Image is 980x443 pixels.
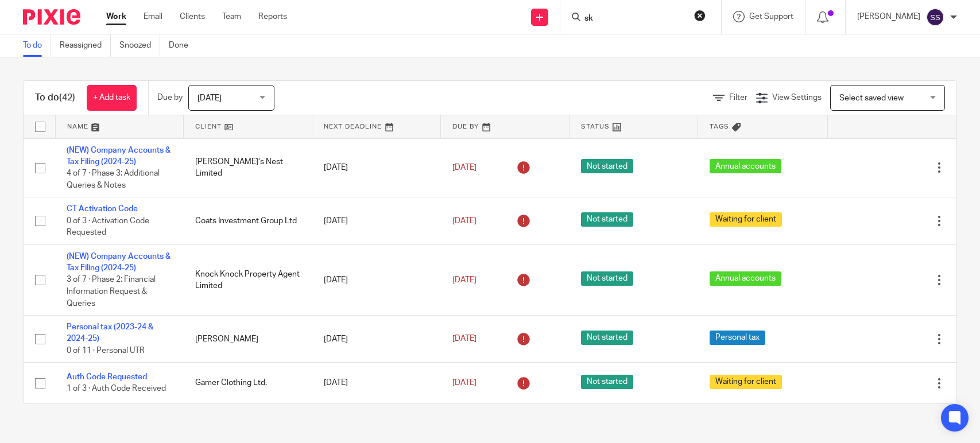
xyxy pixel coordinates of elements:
a: Email [144,11,162,22]
a: CT Activation Code [67,205,138,213]
span: Get Support [749,13,793,21]
td: Coats Investment Group Ltd [184,197,312,244]
h1: To do [35,92,75,104]
span: [DATE] [452,164,477,172]
a: (NEW) Company Accounts & Tax Filing (2024-25) [67,252,171,272]
span: [DATE] [452,217,477,225]
span: 0 of 3 · Activation Code Requested [67,217,149,237]
img: Pixie [23,9,80,25]
a: Reassigned [60,34,111,57]
span: Not started [581,331,633,345]
span: 4 of 7 · Phase 3: Additional Queries & Notes [67,169,160,189]
a: To do [23,34,51,57]
img: svg%3E [926,8,944,26]
a: Done [169,34,197,57]
a: Clients [180,11,205,22]
a: Reports [258,11,287,22]
td: Gamer Clothing Ltd. [184,363,312,403]
span: Not started [581,212,633,227]
span: Annual accounts [710,159,781,173]
span: Waiting for client [710,212,782,227]
span: 3 of 7 · Phase 2: Financial Information Request & Queries [67,276,156,308]
span: Not started [581,159,633,173]
span: [DATE] [197,94,222,102]
span: Not started [581,375,633,389]
span: Waiting for client [710,375,782,389]
span: Not started [581,271,633,286]
a: Team [222,11,241,22]
button: Clear [694,10,706,21]
a: Snoozed [119,34,160,57]
span: 0 of 11 · Personal UTR [67,347,145,355]
input: Search [583,14,687,24]
a: + Add task [87,85,137,111]
span: Select saved view [839,94,904,102]
td: [DATE] [312,244,441,315]
p: Due by [157,92,183,103]
span: [DATE] [452,276,477,284]
td: [PERSON_NAME] [184,316,312,363]
span: Filter [729,94,747,102]
span: [DATE] [452,335,477,343]
a: (NEW) Company Accounts & Tax Filing (2024-25) [67,146,171,166]
span: Personal tax [710,331,765,345]
p: [PERSON_NAME] [857,11,920,22]
span: 1 of 3 · Auth Code Received [67,385,166,393]
td: Knock Knock Property Agent Limited [184,244,312,315]
td: [DATE] [312,197,441,244]
a: Work [106,11,126,22]
td: [DATE] [312,138,441,197]
span: (42) [59,93,75,102]
td: [PERSON_NAME]’s Nest Limited [184,138,312,197]
span: Annual accounts [710,271,781,286]
td: [DATE] [312,363,441,403]
span: Tags [710,123,729,130]
a: Personal tax (2023-24 & 2024-25) [67,323,153,343]
span: View Settings [772,94,822,102]
td: [DATE] [312,316,441,363]
span: [DATE] [452,379,477,387]
a: Auth Code Requested [67,373,147,381]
